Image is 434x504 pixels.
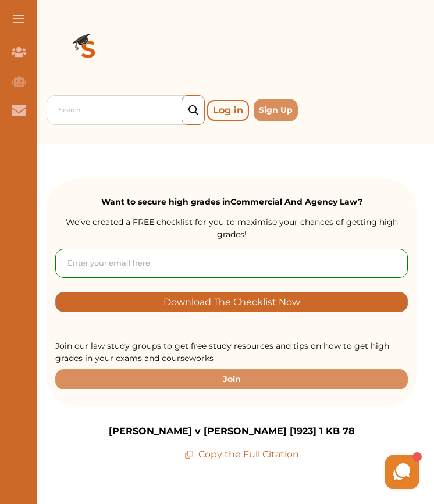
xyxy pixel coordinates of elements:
iframe: HelpCrunch [155,452,422,492]
p: Download The Checklist Now [163,295,300,309]
button: [object Object] [55,292,408,312]
input: Enter your email here [55,249,408,278]
button: Join [55,369,408,389]
span: We’ve created a FREE checklist for you to maximise your chances of getting high grades! [66,217,398,240]
p: [PERSON_NAME] v [PERSON_NAME] [1923] 1 KB 78 [109,424,355,438]
p: Copy the Full Citation [184,448,299,462]
img: Logo [47,9,130,93]
img: search_icon [188,105,198,116]
strong: Want to secure high grades in Commercial And Agency Law ? [101,196,362,207]
p: Log in [207,100,249,121]
button: Sign Up [254,99,298,121]
p: Join our law study groups to get free study resources and tips on how to get high grades in your ... [55,340,408,364]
